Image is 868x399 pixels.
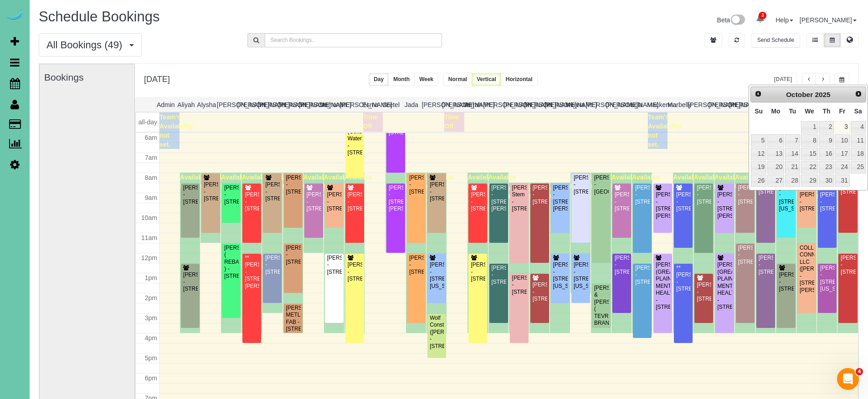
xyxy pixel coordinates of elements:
span: Available time [406,174,434,190]
span: Available time [714,174,742,190]
a: 17 [835,148,849,160]
div: [PERSON_NAME]-Stem - [STREET_ADDRESS] [512,184,527,213]
a: 12 [751,148,766,160]
a: 8 [801,134,818,147]
div: [PERSON_NAME] - [STREET_ADDRESS] [491,265,506,286]
th: Aliyah [176,98,196,112]
h3: Bookings [44,72,137,82]
th: Esme [360,98,381,112]
th: [PERSON_NAME] [729,98,750,112]
span: Available time [673,174,701,190]
div: [PERSON_NAME] - [STREET_ADDRESS][US_STATE] [573,261,588,290]
div: [PERSON_NAME] & [PERSON_NAME] ( TEVRA BRANDS ) - [STREET_ADDRESS][PERSON_NAME] [594,285,609,348]
span: October [786,91,813,98]
span: 7am [145,154,157,161]
div: [PERSON_NAME] - [STREET_ADDRESS] [203,181,218,202]
div: Wolf Construction ([PERSON_NAME]) - [STREET_ADDRESS] [429,315,444,350]
th: [PERSON_NAME] [606,98,627,112]
th: [PERSON_NAME] [544,98,565,112]
div: [PERSON_NAME] - [STREET_ADDRESS][PERSON_NAME] [388,184,403,213]
th: Admin [155,98,176,112]
th: [PERSON_NAME] [688,98,709,112]
button: Send Schedule [751,33,800,47]
div: [PERSON_NAME] - [STREET_ADDRESS] [265,181,280,202]
div: [PERSON_NAME] - [STREET_ADDRESS] [512,275,527,296]
a: 31 [835,174,849,187]
div: [PERSON_NAME] ( REBATH ) - [STREET_ADDRESS] [224,245,239,280]
div: [PERSON_NAME] - [STREET_ADDRESS][PERSON_NAME] [553,184,568,213]
span: 10am [141,214,157,221]
a: 30 [819,174,834,187]
span: Available time [693,174,721,190]
span: Available time [488,174,516,190]
span: Schedule Bookings [39,9,159,25]
span: Available time [735,174,763,190]
iframe: Intercom live chat [837,368,859,390]
div: [PERSON_NAME] - [STREET_ADDRESS] [224,184,239,205]
div: **[PERSON_NAME] - [STREET_ADDRESS] [676,265,691,293]
button: Horizontal [501,73,538,86]
div: COLLEGE CONNECTION, LLC ([PERSON_NAME]) - [STREET_ADDRESS][PERSON_NAME] [799,245,814,294]
th: [PERSON_NAME] [278,98,299,112]
div: [PERSON_NAME] - [STREET_ADDRESS] [820,191,835,212]
a: [PERSON_NAME] [800,16,857,24]
span: Available time [200,174,228,190]
span: Wednesday [805,107,814,115]
a: 1 [801,121,818,133]
span: Monday [771,107,781,115]
span: 4 [856,368,863,375]
button: Normal [443,73,472,86]
span: 3pm [145,314,157,322]
th: Jada [401,98,421,112]
div: [PERSON_NAME] - [STREET_ADDRESS][US_STATE] [553,261,568,290]
div: [PERSON_NAME] - [STREET_ADDRESS] [265,255,280,276]
a: 15 [801,148,818,160]
a: 23 [819,161,834,174]
div: [PERSON_NAME] - [STREET_ADDRESS] [614,191,629,212]
span: 8am [145,174,157,181]
span: Available time [509,184,537,200]
div: [PERSON_NAME] - [STREET_ADDRESS][PERSON_NAME] [717,191,732,220]
th: [PERSON_NAME] [503,98,524,112]
th: Alysha [196,98,217,112]
span: Available time [283,174,311,190]
div: [PERSON_NAME] - [STREET_ADDRESS] [758,255,773,276]
div: [PERSON_NAME] - [STREET_ADDRESS] [183,271,198,292]
th: [PERSON_NAME] [421,98,442,112]
span: Available time [426,174,454,190]
div: [PERSON_NAME] - [STREET_ADDRESS] [183,184,198,205]
div: [PERSON_NAME] - [STREET_ADDRESS] [470,191,485,212]
div: [PERSON_NAME] - [STREET_ADDRESS] [676,191,691,212]
th: Kenna [565,98,586,112]
span: Available time [632,174,660,190]
span: Thursday [822,107,830,115]
input: Search Bookings.. [265,33,442,47]
a: 25 [851,161,866,174]
span: 9am [145,194,157,201]
button: [DATE] [769,73,797,86]
span: Available time [611,174,639,190]
div: [PERSON_NAME] - [STREET_ADDRESS] [409,174,424,195]
div: [PERSON_NAME] - [STREET_ADDRESS] [799,191,814,212]
button: Vertical [472,73,501,86]
div: [PERSON_NAME] - [STREET_ADDRESS] [327,255,342,276]
a: 29 [801,174,818,187]
span: 2pm [145,294,157,302]
a: 13 [767,148,784,160]
a: 26 [751,174,766,187]
div: [PERSON_NAME] - [STREET_ADDRESS] [696,281,711,302]
th: [PERSON_NAME] [217,98,237,112]
a: 3 [751,9,769,29]
div: [PERSON_NAME] - [STREET_ADDRESS] [573,174,588,195]
a: Next [852,88,865,101]
div: [PERSON_NAME] (GREAT PLAINS MENTAL HEALTH) - [STREET_ADDRESS] [655,261,670,311]
span: Available time [180,174,208,190]
th: [PERSON_NAME] [483,98,503,112]
span: All Bookings (49) [46,39,127,51]
div: [PERSON_NAME] - [STREET_ADDRESS] [532,184,547,205]
div: [PERSON_NAME] - [STREET_ADDRESS] [347,261,362,282]
th: Lola [627,98,647,112]
div: [PERSON_NAME] - [STREET_ADDRESS] [614,255,629,276]
span: 2025 [815,91,830,98]
a: 16 [819,148,834,160]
